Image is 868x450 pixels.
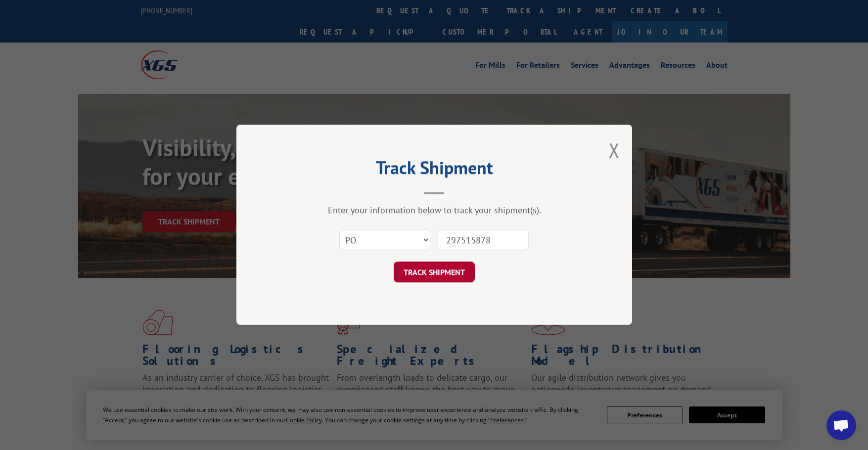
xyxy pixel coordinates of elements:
[286,205,583,216] div: Enter your information below to track your shipment(s).
[609,137,620,163] button: Close modal
[438,230,529,251] input: Number(s)
[394,262,475,283] button: TRACK SHIPMENT
[286,161,583,180] h2: Track Shipment
[826,410,856,440] div: Open chat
